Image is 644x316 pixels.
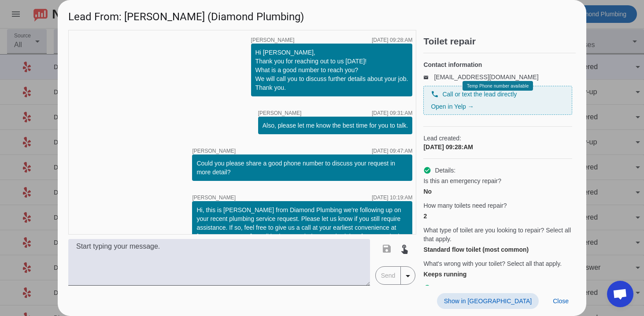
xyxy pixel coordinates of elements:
[423,176,501,185] span: Is this an emergency repair?
[196,206,408,241] div: Hi, this is [PERSON_NAME] from Diamond Plumbing we're following up on your recent plumbing servic...
[251,37,295,43] span: [PERSON_NAME]
[553,298,569,305] span: Close
[192,148,236,154] span: [PERSON_NAME]
[423,212,572,220] div: 2
[431,103,474,110] a: Open in Yelp →
[372,37,412,43] div: [DATE] 09:28:AM
[423,226,572,243] span: What type of toilet are you looking to repair? Select all that apply.
[546,293,576,309] button: Close
[423,201,507,210] span: How many toilets need repair?
[435,166,455,175] span: Details:
[431,90,439,98] mat-icon: phone
[607,281,633,307] div: Open chat
[372,195,412,200] div: [DATE] 10:19:AM
[423,166,431,174] mat-icon: check_circle
[423,284,431,292] mat-icon: check_circle
[423,134,572,143] span: Lead created:
[258,110,302,116] span: [PERSON_NAME]
[444,298,532,305] span: Show in [GEOGRAPHIC_DATA]
[434,73,538,81] a: [EMAIL_ADDRESS][DOMAIN_NAME]
[255,48,408,92] div: Hi [PERSON_NAME], Thank you for reaching out to us [DATE]! What is a good number to reach you? We...
[435,284,475,293] span: Additional info:
[423,270,572,279] div: Keeps running
[423,143,572,151] div: [DATE] 09:28:AM
[423,37,576,46] h2: Toilet repair
[423,60,572,69] h4: Contact information
[423,187,572,196] div: No
[437,293,539,309] button: Show in [GEOGRAPHIC_DATA]
[467,84,529,88] span: Temp Phone number available
[423,245,572,254] div: Standard flow toilet (most common)
[399,243,410,254] mat-icon: touch_app
[442,90,517,99] span: Call or text the lead directly
[423,259,562,268] span: What's wrong with your toilet? Select all that apply.
[196,159,408,176] div: Could you please share a good phone number to discuss your request in more detail?​
[192,195,236,200] span: [PERSON_NAME]
[263,121,408,130] div: Also, please let me know the best time for you to talk.​
[372,110,412,116] div: [DATE] 09:31:AM
[403,271,413,281] mat-icon: arrow_drop_down
[423,75,434,79] mat-icon: email
[372,148,412,154] div: [DATE] 09:47:AM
